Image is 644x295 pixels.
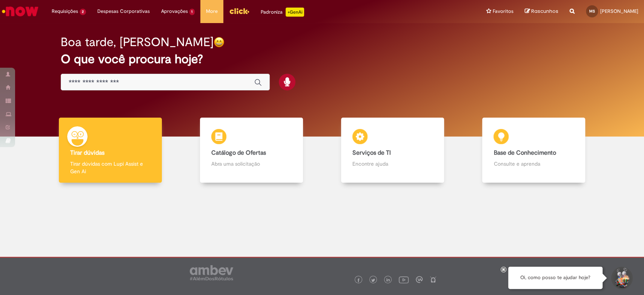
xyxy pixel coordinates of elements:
img: logo_footer_facebook.png [357,278,360,282]
a: Catálogo de Ofertas Abra uma solicitação [181,118,322,183]
p: Abra uma solicitação [211,160,292,168]
span: Despesas Corporativas [97,8,150,15]
p: Consulte e aprenda [493,160,574,168]
span: [PERSON_NAME] [600,8,638,14]
img: logo_footer_naosei.png [430,276,437,283]
img: happy-face.png [214,37,224,48]
span: MS [589,9,595,14]
img: logo_footer_youtube.png [399,275,409,284]
p: Encontre ajuda [352,160,433,168]
a: Base de Conhecimento Consulte e aprenda [463,118,604,183]
a: Tirar dúvidas Tirar dúvidas com Lupi Assist e Gen Ai [40,118,181,183]
b: Tirar dúvidas [70,149,105,157]
span: 2 [80,9,86,15]
b: Base de Conhecimento [493,149,556,157]
b: Serviços de TI [352,149,391,157]
img: click_logo_yellow_360x200.png [229,5,249,17]
img: logo_footer_twitter.png [371,278,375,282]
div: Padroniza [261,8,304,17]
a: Rascunhos [525,8,558,15]
span: Requisições [52,8,78,15]
p: Tirar dúvidas com Lupi Assist e Gen Ai [70,160,151,175]
img: logo_footer_ambev_rotulo_gray.png [190,265,233,280]
span: Rascunhos [531,8,558,15]
img: ServiceNow [1,4,40,19]
span: Aprovações [161,8,188,15]
b: Catálogo de Ofertas [211,149,266,157]
a: Serviços de TI Encontre ajuda [322,118,463,183]
button: Iniciar Conversa de Suporte [610,267,633,289]
span: Favoritos [493,8,513,15]
img: logo_footer_linkedin.png [386,278,390,283]
h2: Boa tarde, [PERSON_NAME] [61,36,214,49]
div: Oi, como posso te ajudar hoje? [508,267,603,289]
span: 1 [189,9,195,15]
h2: O que você procura hoje? [61,53,583,66]
p: +GenAi [286,8,304,17]
img: logo_footer_workplace.png [416,276,423,283]
span: More [206,8,218,15]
